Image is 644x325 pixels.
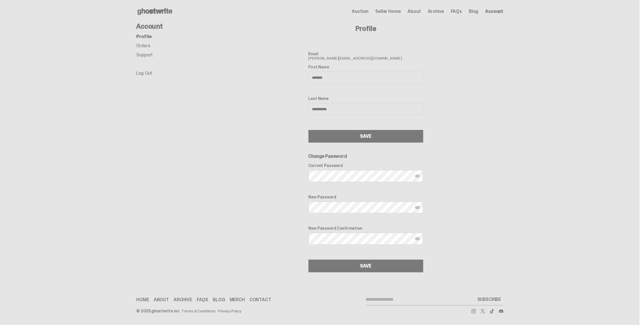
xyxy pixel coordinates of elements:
[136,70,153,76] a: Log Out
[136,309,179,313] div: © 2025 ghostwrite inc
[218,309,241,313] a: Privacy Policy
[309,96,423,101] label: Last Name
[451,9,462,14] a: FAQs
[309,130,423,143] button: SAVE
[309,65,423,69] label: First Name
[309,195,423,199] label: New Password
[182,309,216,313] a: Terms & Conditions
[309,154,423,159] h6: Change Password
[360,264,371,268] div: SAVE
[309,226,423,231] label: New Password Confirmation
[485,9,504,14] a: Account
[249,298,271,302] a: Contact
[154,298,169,302] a: About
[360,134,371,139] div: SAVE
[352,9,369,14] a: Auction
[428,9,444,14] a: Archive
[469,9,478,14] a: Blog
[197,298,208,302] a: FAQs
[415,205,420,210] img: Show password
[136,298,149,302] a: Home
[309,260,423,272] button: SAVE
[376,9,401,14] a: Seller Home
[136,52,153,58] a: Support
[136,23,228,30] h4: Account
[309,52,423,56] label: Email
[309,163,423,168] label: Current Password
[415,174,420,178] img: Show password
[230,298,245,302] a: Merch
[309,52,423,60] span: [PERSON_NAME][EMAIL_ADDRESS][DOMAIN_NAME]
[408,9,421,14] a: About
[213,298,225,302] a: Blog
[228,25,504,32] h4: Profile
[136,34,152,40] a: Profile
[475,294,504,305] button: SUBSCRIBE
[136,43,150,49] a: Orders
[173,298,192,302] a: Archive
[415,237,420,241] img: Show password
